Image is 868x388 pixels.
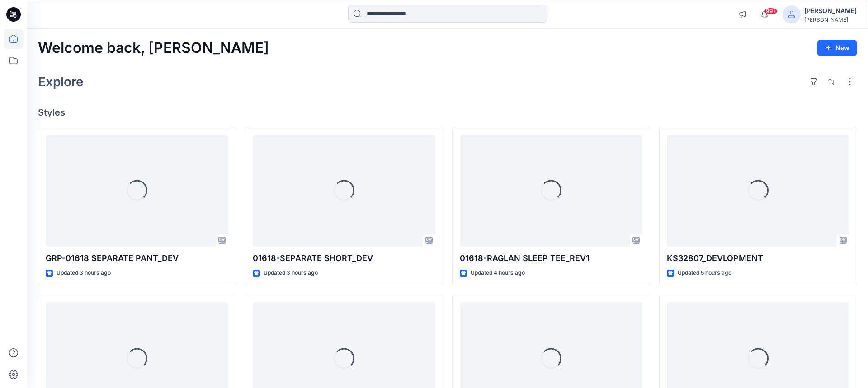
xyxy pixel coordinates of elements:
[678,268,731,278] p: Updated 5 hours ago
[38,107,857,118] h4: Styles
[264,268,318,278] p: Updated 3 hours ago
[764,8,778,15] span: 99+
[460,252,642,265] p: 01618-RAGLAN SLEEP TEE_REV1
[253,252,435,265] p: 01618-SEPARATE SHORT_DEV
[788,11,795,18] svg: avatar
[804,5,857,16] div: [PERSON_NAME]
[57,268,111,278] p: Updated 3 hours ago
[667,252,849,265] p: KS32807_DEVLOPMENT
[804,16,857,23] div: [PERSON_NAME]
[38,40,269,56] h2: Welcome back, [PERSON_NAME]
[471,268,525,278] p: Updated 4 hours ago
[46,252,228,265] p: GRP-01618 SEPARATE PANT_DEV
[38,75,84,89] h2: Explore
[817,40,857,56] button: New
